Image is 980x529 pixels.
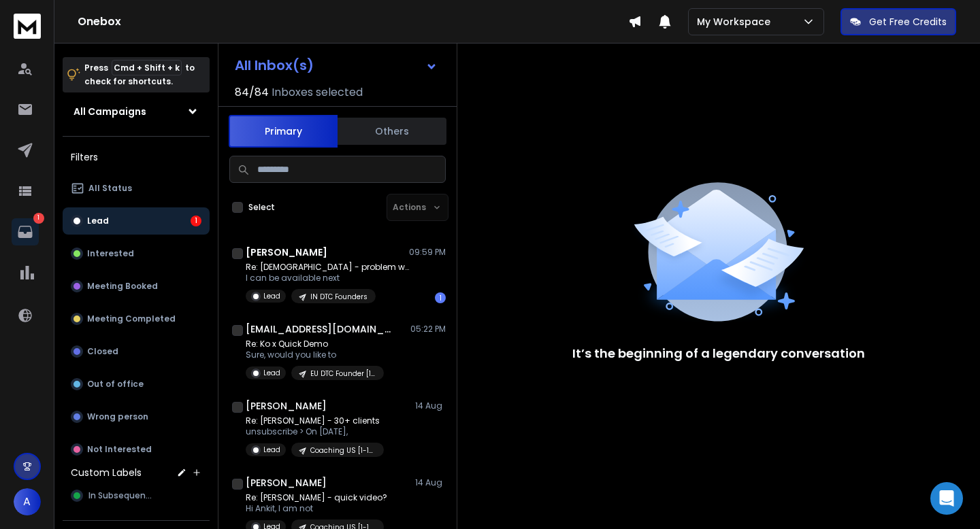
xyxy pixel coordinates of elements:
button: A [14,488,41,515]
p: Meeting Completed [87,313,176,324]
p: 14 Aug [415,400,446,411]
p: Lead [87,216,109,226]
button: Out of office [63,371,210,398]
button: Closed [63,338,210,365]
button: Lead1 [63,207,210,235]
h1: [EMAIL_ADDRESS][DOMAIN_NAME] [246,322,395,336]
p: IN DTC Founders [310,292,367,302]
h1: [PERSON_NAME] [246,476,327,490]
p: 1 [33,213,44,224]
img: logo [14,14,41,39]
button: In Subsequence [63,482,210,509]
span: 84 / 84 [235,84,269,101]
h1: All Campaigns [73,105,146,118]
button: Wrong person [63,403,210,430]
p: Re: [PERSON_NAME] - quick video? [246,492,387,503]
h3: Custom Labels [71,466,142,479]
p: Meeting Booked [87,281,158,292]
button: Others [338,116,446,146]
span: In Subsequence [88,490,155,501]
p: Re: [PERSON_NAME] - 30+ clients [246,415,384,426]
h1: Onebox [78,14,628,30]
p: Get Free Credits [869,15,947,29]
p: Lead [263,291,280,301]
button: All Status [63,175,210,202]
p: Lead [263,368,280,378]
p: Hi Ankit, I am not [246,503,387,514]
p: Interested [87,248,134,259]
div: 1 [191,216,201,226]
button: Get Free Credits [840,8,956,35]
button: All Inbox(s) [224,52,448,79]
button: Meeting Completed [63,305,210,332]
p: Coaching US [1-10] VP Head [310,445,376,456]
p: Press to check for shortcuts. [84,61,195,88]
button: Interested [63,240,210,267]
p: My Workspace [697,15,776,29]
p: 14 Aug [415,477,446,488]
p: Not Interested [87,444,152,455]
div: Open Intercom Messenger [930,482,963,515]
button: All Campaigns [63,98,210,125]
p: I can be available next [246,273,409,284]
a: 1 [12,218,39,245]
p: 09:59 PM [409,247,446,258]
h1: All Inbox(s) [235,58,314,72]
p: 05:22 PM [410,324,446,335]
h3: Inboxes selected [272,84,363,101]
p: It’s the beginning of a legendary conversation [572,344,865,363]
button: Meeting Booked [63,273,210,300]
p: Closed [87,346,118,357]
label: Select [248,202,275,213]
button: Not Interested [63,436,210,463]
p: unsubscribe > On [DATE], [246,426,384,437]
h3: Filters [63,148,210,167]
button: Primary [229,115,338,148]
p: Re: Ko x Quick Demo [246,339,384,349]
h1: [PERSON_NAME] [246,399,327,413]
p: Wrong person [87,411,148,422]
h1: [PERSON_NAME] [246,245,327,259]
p: EU DTC Founder [11-50] [PERSON_NAME] [310,369,376,379]
p: All Status [88,183,132,194]
p: Lead [263,445,280,455]
span: Cmd + Shift + k [112,60,182,75]
p: Sure, would you like to [246,349,384,360]
p: Re: [DEMOGRAPHIC_DATA] - problem with [246,262,409,273]
div: 1 [435,292,446,303]
p: Out of office [87,379,144,390]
